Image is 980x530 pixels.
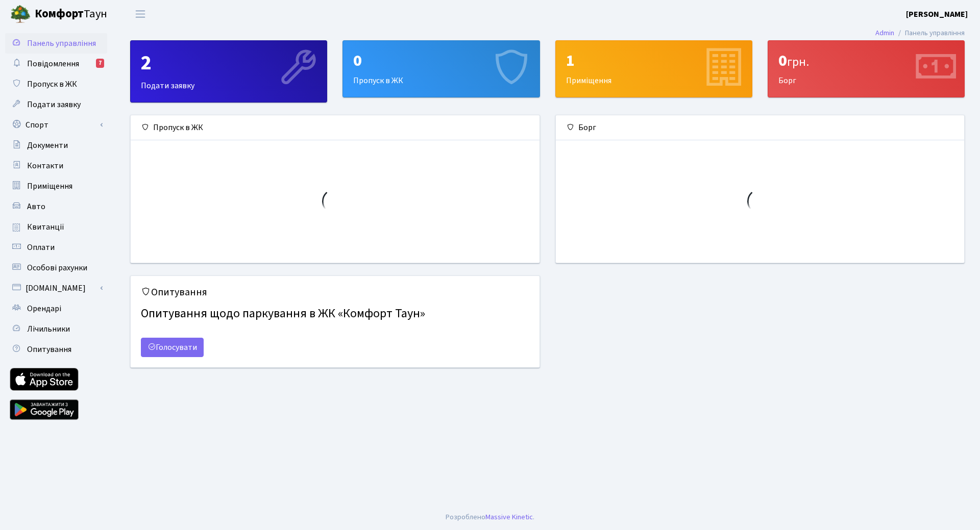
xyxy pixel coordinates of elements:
div: 0 [353,51,529,70]
span: Панель управління [27,38,96,49]
a: Панель управління [5,33,107,54]
div: 7 [96,59,104,68]
span: Документи [27,140,68,151]
div: 1 [566,51,742,70]
span: Контакти [27,160,63,171]
div: 0 [778,51,954,70]
a: Massive Kinetic [485,512,533,522]
a: Пропуск в ЖК [5,74,107,94]
a: 1Приміщення [555,40,752,97]
a: Спорт [5,115,107,135]
a: Квитанції [5,217,107,237]
a: [DOMAIN_NAME] [5,278,107,298]
h4: Опитування щодо паркування в ЖК «Комфорт Таун» [141,302,529,325]
span: Опитування [27,344,71,355]
a: Опитування [5,339,107,360]
span: Орендарі [27,303,61,314]
span: Подати заявку [27,99,81,110]
a: Авто [5,196,107,217]
nav: breadcrumb [860,22,980,44]
a: Admin [875,28,894,38]
span: Таун [35,6,107,23]
a: Розроблено [446,512,485,522]
b: Комфорт [35,6,84,22]
button: Переключити навігацію [128,6,153,22]
div: Борг [556,115,965,140]
span: Приміщення [27,181,72,192]
a: Орендарі [5,298,107,319]
a: Подати заявку [5,94,107,115]
a: Особові рахунки [5,258,107,278]
span: Повідомлення [27,58,79,69]
a: Лічильники [5,319,107,339]
a: [PERSON_NAME] [906,8,968,20]
a: Документи [5,135,107,156]
span: Пропуск в ЖК [27,79,77,90]
a: 0Пропуск в ЖК [342,40,540,97]
a: Голосувати [141,338,204,357]
span: Оплати [27,242,55,253]
span: Лічильники [27,323,70,335]
img: logo.png [10,4,31,24]
span: Особові рахунки [27,262,87,273]
a: Оплати [5,237,107,258]
div: Борг [768,41,964,97]
a: 2Подати заявку [130,40,327,103]
h5: Опитування [141,286,529,298]
div: Пропуск в ЖК [131,115,540,140]
span: грн. [787,53,809,71]
span: Квитанції [27,221,64,233]
li: Панель управління [894,28,965,39]
a: Приміщення [5,176,107,196]
a: Повідомлення7 [5,54,107,74]
div: . [446,512,534,523]
a: Контакти [5,156,107,176]
div: Подати заявку [131,41,327,102]
div: Пропуск в ЖК [343,41,539,97]
div: Приміщення [556,41,752,97]
div: 2 [141,51,316,75]
span: Авто [27,201,45,212]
